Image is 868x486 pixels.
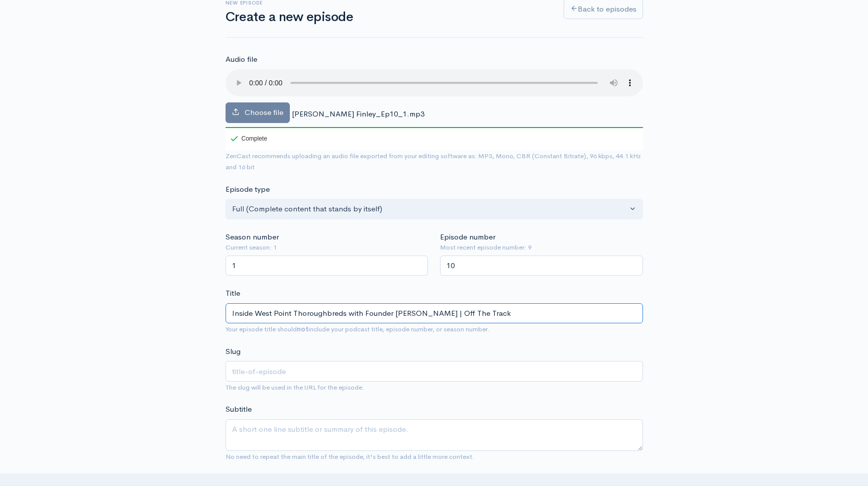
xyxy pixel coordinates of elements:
label: Audio file [226,54,257,65]
label: Title [226,288,240,299]
small: Most recent episode number: 9 [440,242,643,253]
label: Episode number [440,231,495,243]
div: Full (Complete content that stands by itself) [232,203,627,215]
h1: Create a new episode [226,10,552,25]
div: Complete [226,127,269,150]
span: Choose file [245,107,283,117]
input: What is the episode's title? [226,303,643,324]
button: Full (Complete content that stands by itself) [226,199,643,219]
label: Episode type [226,184,270,195]
small: Current season: 1 [226,242,428,253]
small: The slug will be used in the URL for the episode. [226,383,364,392]
small: ZenCast recommends uploading an audio file exported from your editing software as: MP3, Mono, CBR... [226,152,641,172]
small: Your episode title should include your podcast title, episode number, or season number. [226,325,490,333]
strong: not [297,325,308,333]
span: [PERSON_NAME] Finley_Ep10_1.mp3 [292,109,424,118]
div: Complete [231,136,267,142]
input: Enter season number for this episode [226,256,428,276]
label: Slug [226,346,241,357]
label: Season number [226,231,279,243]
div: 100% [226,127,643,128]
input: Enter episode number [440,256,643,276]
label: Subtitle [226,404,252,415]
input: title-of-episode [226,361,643,382]
small: No need to repeat the main title of the episode, it's best to add a little more context. [226,452,474,461]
